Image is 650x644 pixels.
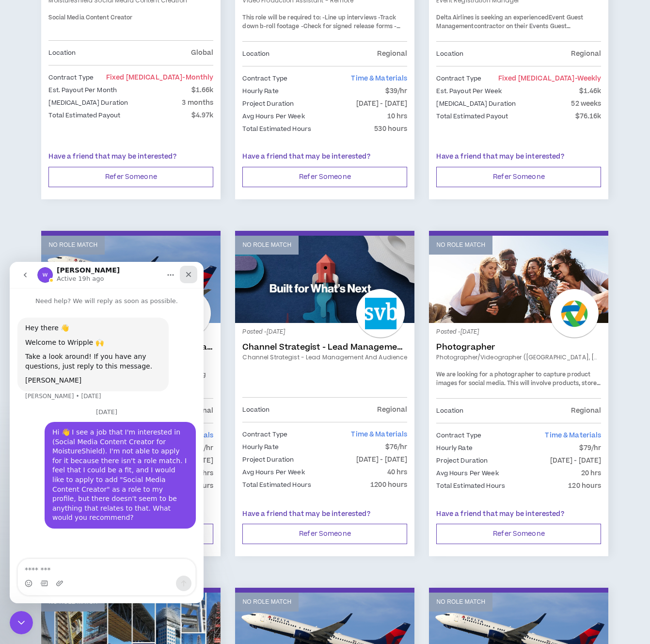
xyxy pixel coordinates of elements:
[242,241,291,250] p: No Role Match
[242,342,407,352] a: Channel Strategist - Lead Management and Audience
[48,85,117,96] p: Est. Payout Per Month
[429,236,608,323] a: No Role Match
[436,342,601,352] a: Photographer
[550,455,602,466] p: [DATE] - [DATE]
[571,98,601,109] p: 52 weeks
[242,152,407,162] p: Have a friend that may be interested?
[48,241,97,250] p: No Role Match
[242,14,396,31] span: -Track down b-roll footage
[579,86,602,97] p: $1.46k
[242,14,320,22] span: This role will be required to:
[356,454,408,465] p: [DATE] - [DATE]
[48,152,213,162] p: Have a friend that may be interested?
[48,97,128,108] p: [MEDICAL_DATA] Duration
[436,14,548,22] span: Delta Airlines is seeking an experienced
[48,48,76,58] p: Location
[48,72,94,83] p: Contract Type
[387,467,408,478] p: 40 hrs
[436,481,505,491] p: Total Estimated Hours
[436,468,498,479] p: Avg Hours Per Week
[436,443,472,453] p: Hourly Rate
[48,14,132,22] span: Social Media Content Creator
[191,110,214,121] p: $4.97k
[370,480,407,490] p: 1200 hours
[182,97,213,108] p: 3 months
[436,98,516,109] p: [MEDICAL_DATA] Duration
[436,509,601,519] p: Have a friend that may be interested?
[436,111,508,122] p: Total Estimated Payout
[242,524,407,544] button: Refer Someone
[242,73,287,84] p: Contract Type
[106,73,214,82] span: Fixed [MEDICAL_DATA]
[385,442,408,452] p: $76/hr
[436,86,501,97] p: Est. Payout Per Week
[575,111,602,122] p: $76.16k
[191,85,214,96] p: $1.66k
[242,111,304,122] p: Avg Hours Per Week
[10,611,33,634] iframe: Intercom live chat
[436,14,583,31] strong: Event Guest Management
[575,74,602,83] span: - weekly
[46,318,54,325] button: Upload attachment
[436,328,601,337] p: Posted - [DATE]
[436,241,485,250] p: No Role Match
[242,454,294,465] p: Project Duration
[436,379,600,396] span: This will involve products, store imagery and customer interactions.
[387,111,408,122] p: 10 hrs
[301,22,393,31] span: -Check for signed release forms
[15,318,23,325] button: Emoji picker
[322,14,377,22] span: -Line up interviews
[48,167,213,187] button: Refer Someone
[10,262,204,603] iframe: Intercom live chat
[242,167,407,187] button: Refer Someone
[581,468,602,479] p: 20 hrs
[182,73,213,82] span: - monthly
[242,597,291,607] p: No Role Match
[31,318,38,325] button: Gif picker
[571,48,601,59] p: Regional
[436,405,463,416] p: Location
[579,443,602,453] p: $79/hr
[436,370,590,387] span: We are looking for a photographer to capture product images for social media.
[242,353,407,362] a: Channel Strategist - Lead Management and Audience
[242,328,407,337] p: Posted - [DATE]
[571,405,601,416] p: Regional
[377,48,407,59] p: Regional
[377,404,407,415] p: Regional
[242,404,270,415] p: Location
[436,152,601,162] p: Have a friend that may be interested?
[436,430,481,441] p: Contract Type
[436,167,601,187] button: Refer Someone
[374,124,407,134] p: 530 hours
[242,509,407,519] p: Have a friend that may be interested?
[166,314,182,329] button: Send a message…
[242,86,278,97] p: Hourly Rate
[436,73,481,84] p: Contract Type
[242,467,304,478] p: Avg Hours Per Week
[545,431,601,440] span: Time & Materials
[242,480,311,490] p: Total Estimated Hours
[191,48,214,58] p: Global
[351,430,407,439] span: Time & Materials
[242,22,400,39] span: -Keep projects up to date in Wrike.
[41,236,221,323] a: No Role Match
[48,110,120,121] p: Total Estimated Payout
[235,236,414,323] a: No Role Match
[385,86,408,97] p: $39/hr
